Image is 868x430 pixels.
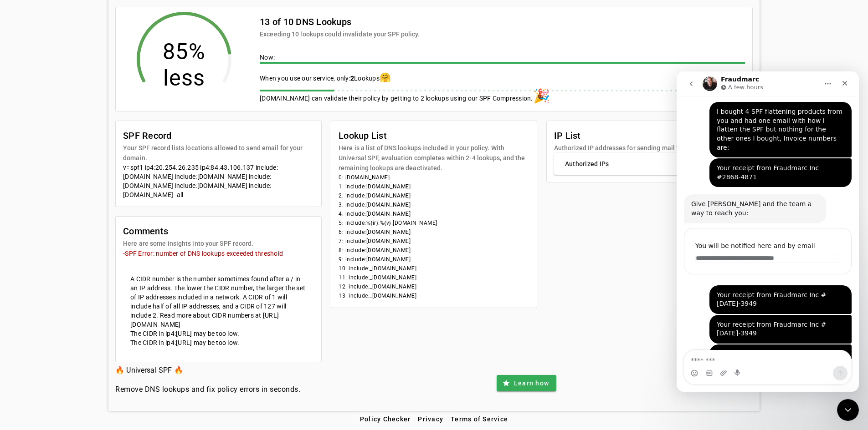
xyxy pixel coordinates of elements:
[123,248,314,258] mat-error: -SPF Error: number of DNS lookups exceeded threshold
[339,237,529,246] li: 7: include:[DOMAIN_NAME]
[115,364,300,377] h3: 🔥 Universal SPF 🔥
[163,39,205,65] tspan: 85%
[339,282,529,291] li: 12: include:_[DOMAIN_NAME]
[123,338,314,354] mat-card-content: The CIDR in ip4:[URL] may be too low.
[123,128,314,143] mat-card-title: SPF Record
[554,153,745,175] mat-expansion-panel-header: Authorized IPs
[260,29,420,39] mat-card-subtitle: Exceeding 10 lookups could invalidate your SPF policy.
[339,128,529,143] mat-card-title: Lookup List
[123,267,314,329] mat-card-content: A CIDR number is the number sometimes found after a / in an IP address. The lower the CIDR number...
[837,399,859,421] iframe: Intercom live chat
[260,73,745,83] div: When you use our service, only: Lookups
[123,238,253,248] mat-card-subtitle: Here are some insights into your SPF record.
[418,415,443,423] span: Privacy
[447,411,512,427] button: Terms of Service
[123,329,314,338] mat-card-content: The CIDR in ip4:[URL] may be too low.
[339,246,529,255] li: 8: include:[DOMAIN_NAME]
[497,375,556,391] button: Learn how
[339,218,529,228] li: 5: include:%{ir}.%{v}.[DOMAIN_NAME]
[260,95,533,102] span: [DOMAIN_NAME] can validate their policy by getting to 2 lookups using our SPF Compression.
[339,291,529,300] li: 13: include:_[DOMAIN_NAME]
[339,143,529,173] mat-card-subtitle: Here is a list of DNS lookups included in your policy. With Universal SPF, evaluation completes w...
[123,143,314,163] mat-card-subtitle: Your SPF record lists locations allowed to send email for your domain.
[514,379,549,388] span: Learn how
[360,415,411,423] span: Policy Checker
[123,163,314,199] div: v=spf1 ip4:20.254.26.235 ip4:84.43.106.137 include:[DOMAIN_NAME] include:[DOMAIN_NAME] include:[D...
[339,200,529,209] li: 3: include:[DOMAIN_NAME]
[115,384,300,395] h4: Remove DNS lookups and fix policy errors in seconds.
[565,159,723,168] mat-panel-title: Authorized IPs
[554,128,728,143] mat-card-title: IP List
[554,143,728,153] mat-card-subtitle: Authorized IP addresses for sending mail from this domain:
[677,71,859,392] iframe: To enrich screen reader interactions, please activate Accessibility in Grammarly extension settings
[451,415,508,423] span: Terms of Service
[339,273,529,282] li: 11: include:_[DOMAIN_NAME]
[260,53,745,64] div: Now:
[339,255,529,264] li: 9: include:[DOMAIN_NAME]
[380,72,391,83] span: 🤗
[339,228,529,237] li: 6: include:[DOMAIN_NAME]
[339,182,529,191] li: 1: include:[DOMAIN_NAME]
[163,65,205,91] tspan: less
[533,88,550,104] span: 🎉
[414,411,447,427] button: Privacy
[339,173,529,182] li: 0: [DOMAIN_NAME]
[123,224,253,238] mat-card-title: Comments
[260,15,420,29] mat-card-title: 13 of 10 DNS Lookups
[339,191,529,200] li: 2: include:[DOMAIN_NAME]
[350,75,354,82] span: 2
[339,209,529,218] li: 4: include:[DOMAIN_NAME]
[339,264,529,273] li: 10: include:_[DOMAIN_NAME]
[356,411,415,427] button: Policy Checker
